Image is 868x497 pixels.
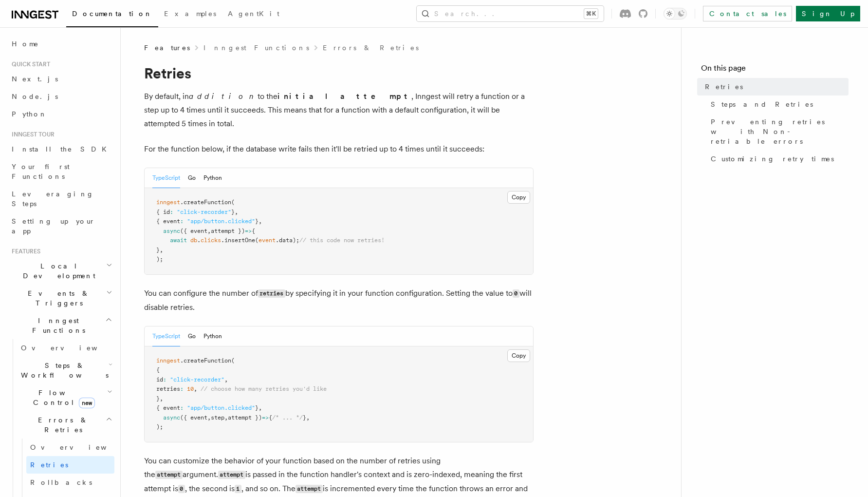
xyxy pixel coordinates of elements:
span: attempt }) [228,414,262,421]
code: 0 [178,485,185,493]
span: ( [255,237,259,244]
span: ({ event [180,228,207,234]
span: Inngest tour [8,131,55,138]
span: id [156,376,163,383]
span: ({ event [180,414,207,421]
span: Local Development [8,261,106,281]
span: step [211,414,224,421]
button: Copy [507,191,530,204]
button: Errors & Retries [17,411,114,439]
span: } [255,218,259,225]
span: Flow Control [17,388,107,407]
a: Install the SDK [8,140,114,158]
span: : [180,385,184,392]
span: , [306,414,310,421]
span: , [224,376,228,383]
span: "app/button.clicked" [187,218,255,225]
span: .data); [276,237,299,244]
a: Steps and Retries [707,96,849,113]
a: Overview [17,339,114,357]
button: Go [188,326,196,346]
span: inngest [156,199,180,206]
span: .createFunction [180,199,231,206]
button: Local Development [8,257,114,285]
span: , [259,218,262,225]
a: Next.js [8,70,114,88]
code: 0 [513,289,519,298]
span: => [245,228,252,234]
button: TypeScript [152,168,180,188]
span: new [79,398,95,408]
em: addition [189,92,258,101]
button: Go [188,168,196,188]
a: Retries [26,456,114,474]
span: Inngest Functions [8,316,105,335]
a: Inngest Functions [203,43,309,53]
span: clicks [201,237,221,244]
span: retries [156,385,180,392]
span: { event [156,218,180,225]
button: Toggle dark mode [664,8,687,19]
span: { id [156,209,170,215]
span: 10 [187,385,194,392]
span: ); [156,256,163,263]
span: } [156,247,160,253]
span: Features [144,43,190,53]
p: You can configure the number of by specifying it in your function configuration. Setting the valu... [144,287,534,314]
span: inngest [156,357,180,364]
span: .insertOne [221,237,255,244]
code: retries [258,289,285,298]
span: async [163,414,180,421]
a: Sign Up [796,6,860,21]
span: Setting up your app [12,217,95,235]
span: , [259,404,262,411]
span: Retries [705,82,743,92]
button: Search...⌘K [417,6,604,21]
span: } [156,395,160,402]
span: Python [12,110,47,118]
span: : [180,218,184,225]
span: Documentation [72,10,152,18]
span: ( [231,357,235,364]
span: { [156,366,160,373]
span: Preventing retries with Non-retriable errors [711,117,849,146]
a: Node.js [8,88,114,105]
code: attempt [295,485,323,493]
span: Steps and Retries [711,99,813,109]
a: Setting up your app [8,212,114,240]
span: Overview [21,344,121,352]
a: Contact sales [703,6,792,21]
kbd: ⌘K [584,9,598,19]
span: "click-recorder" [177,209,231,215]
a: Retries [701,78,849,96]
h4: On this page [701,62,849,78]
a: Customizing retry times [707,150,849,168]
button: Python [203,168,222,188]
span: } [255,404,259,411]
span: Next.js [12,75,58,83]
span: , [207,228,211,234]
span: => [262,414,269,421]
strong: initial attempt [277,92,411,101]
span: , [224,414,228,421]
span: Steps & Workflows [17,361,109,380]
button: Copy [507,349,530,362]
span: async [163,228,180,234]
span: attempt }) [211,228,245,234]
span: Overview [30,443,130,451]
button: Python [203,326,222,346]
a: Documentation [66,3,158,27]
span: // this code now retries! [299,237,385,244]
span: ( [231,199,235,206]
a: Rollbacks [26,474,114,491]
span: Install the SDK [12,145,112,153]
a: Overview [26,439,114,456]
span: AgentKit [228,10,279,18]
h1: Retries [144,64,534,82]
span: : [170,209,173,215]
code: 1 [235,485,241,493]
span: { event [156,404,180,411]
a: Your first Functions [8,158,114,185]
span: // choose how many retries you'd like [201,385,327,392]
span: Quick start [8,60,50,68]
